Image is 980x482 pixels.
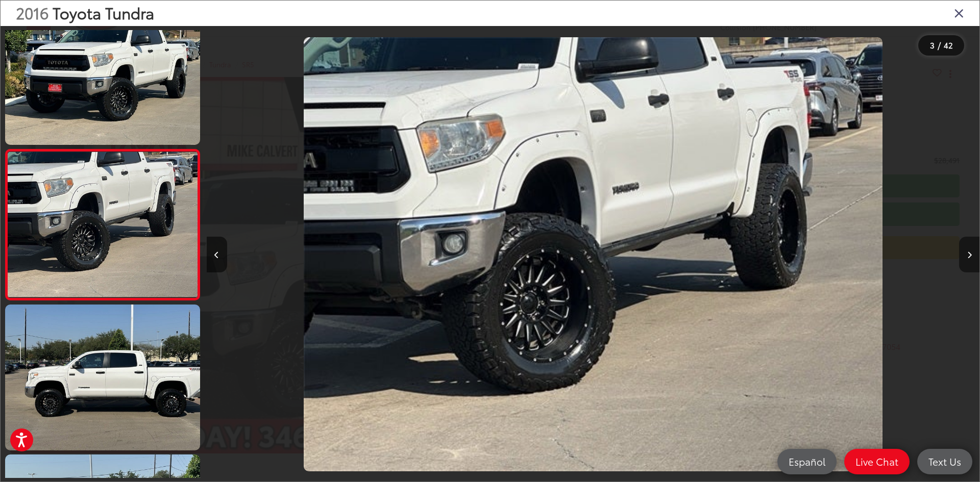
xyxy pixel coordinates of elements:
div: 2016 Toyota Tundra SR5 2 [206,37,979,471]
i: Close gallery [954,6,964,19]
span: Español [783,455,830,468]
button: Previous image [207,237,227,272]
img: 2016 Toyota Tundra SR5 [6,152,199,297]
img: 2016 Toyota Tundra SR5 [3,303,202,452]
button: Next image [959,237,979,272]
a: Español [777,449,837,474]
span: Toyota Tundra [53,2,154,23]
span: 3 [930,39,935,50]
span: Text Us [923,455,966,468]
span: Live Chat [850,455,903,468]
a: Text Us [917,449,972,474]
span: 2016 [16,2,48,23]
img: 2016 Toyota Tundra SR5 [304,37,883,471]
span: 42 [944,39,953,50]
span: / [937,42,942,49]
a: Live Chat [844,449,910,474]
